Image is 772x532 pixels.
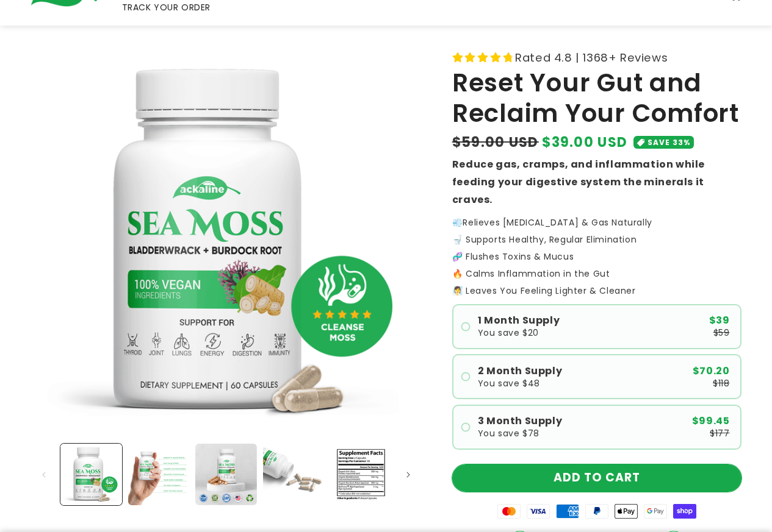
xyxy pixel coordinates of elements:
span: $59 [713,328,730,337]
media-gallery: Gallery Viewer [31,48,422,508]
span: You save $48 [478,379,540,388]
span: $39.00 USD [542,132,627,152]
span: 1 Month Supply [478,316,560,325]
span: You save $78 [478,429,539,438]
button: Load image 1 in gallery view [60,444,122,505]
span: SAVE 33% [648,136,690,149]
p: Relieves [MEDICAL_DATA] & Gas Naturally 🚽 Supports Healthy, Regular Elimination 🧬 Flushes Toxins ... [452,218,741,278]
button: Load image 2 in gallery view [128,444,190,505]
span: $70.20 [693,366,730,376]
button: Load image 5 in gallery view [330,444,392,505]
strong: Reduce gas, cramps, and inflammation while feeding your digestive system the minerals it craves. [452,157,705,207]
s: $59.00 USD [452,132,539,152]
span: $99.45 [692,416,730,426]
span: Rated 4.8 | 1368+ Reviews [515,48,668,68]
button: ADD TO CART [452,464,741,492]
span: $177 [710,429,729,438]
button: Slide left [31,461,57,488]
span: 2 Month Supply [478,366,562,376]
span: 3 Month Supply [478,416,562,426]
span: TRACK YOUR ORDER [122,2,211,13]
p: 🧖‍♀️ Leaves You Feeling Lighter & Cleaner [452,286,741,295]
button: Slide right [395,461,422,488]
span: You save $20 [478,328,539,337]
button: Load image 3 in gallery view [195,444,257,505]
strong: 💨 [452,216,463,229]
h1: Reset Your Gut and Reclaim Your Comfort [452,68,741,129]
span: $118 [713,379,729,388]
span: $39 [709,316,730,325]
button: Load image 4 in gallery view [263,444,325,505]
